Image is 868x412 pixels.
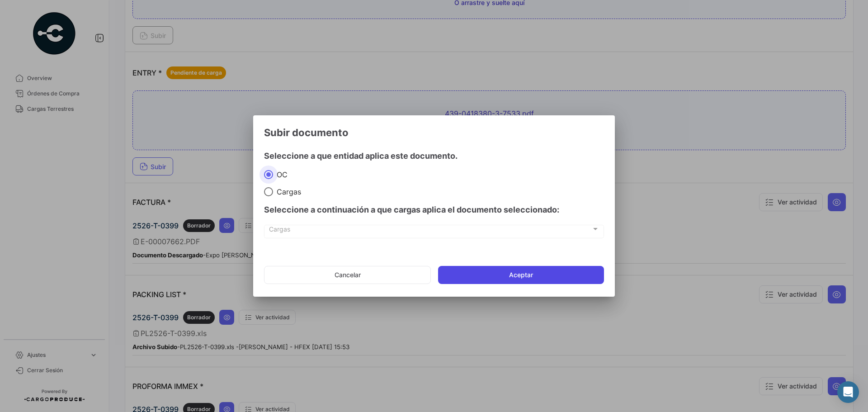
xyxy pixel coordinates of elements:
h4: Seleccione a que entidad aplica este documento. [264,150,604,162]
button: Aceptar [438,266,604,284]
h4: Seleccione a continuación a que cargas aplica el documento seleccionado: [264,204,604,216]
h3: Subir documento [264,126,604,139]
button: Cancelar [264,266,431,284]
span: Cargas [273,187,301,196]
div: Abrir Intercom Messenger [837,381,859,403]
span: Cargas [269,227,591,235]
span: OC [273,170,288,179]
